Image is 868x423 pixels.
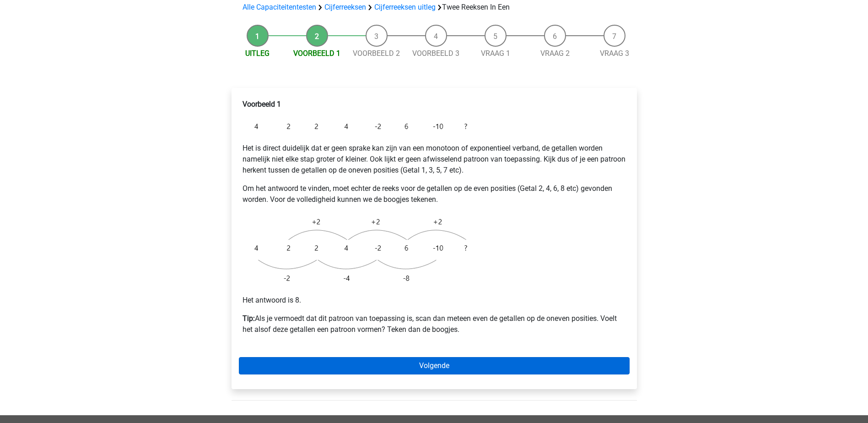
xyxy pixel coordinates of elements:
[293,49,340,58] a: Voorbeeld 1
[481,49,510,58] a: Vraag 1
[245,49,270,58] a: Uitleg
[243,183,626,205] p: Om het antwoord te vinden, moet echter de reeks voor de getallen op de even posities (Getal 2, 4,...
[243,3,316,11] a: Alle Capaciteitentesten
[374,3,436,11] a: Cijferreeksen uitleg
[324,3,366,11] a: Cijferreeksen
[243,212,471,287] img: Intertwinging_example_1_2.png
[243,295,626,306] p: Het antwoord is 8.
[243,143,626,176] p: Het is direct duidelijk dat er geen sprake kan zijn van een monotoon of exponentieel verband, de ...
[412,49,459,58] a: Voorbeeld 3
[243,313,626,335] p: Als je vermoedt dat dit patroon van toepassing is, scan dan meteen even de getallen op de oneven ...
[353,49,400,58] a: Voorbeeld 2
[243,117,471,136] img: Intertwinging_example_1.png
[600,49,629,58] a: Vraag 3
[243,314,255,323] b: Tip:
[239,357,630,374] a: Volgende
[239,2,630,13] div: Twee Reeksen In Een
[540,49,570,58] a: Vraag 2
[243,100,281,108] b: Voorbeeld 1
